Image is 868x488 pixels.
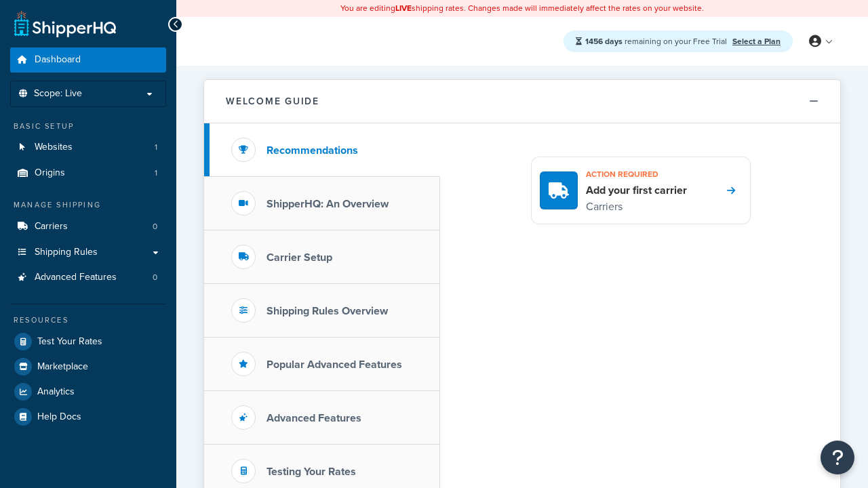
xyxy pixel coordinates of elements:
[153,221,157,232] span: 0
[10,265,166,290] a: Advanced Features0
[10,240,166,265] a: Shipping Rules
[35,167,65,179] span: Origins
[267,412,361,424] h3: Advanced Features
[37,386,75,398] span: Analytics
[267,466,356,478] h3: Testing Your Rates
[34,88,82,100] span: Scope: Live
[226,96,319,106] h2: Welcome Guide
[37,336,102,348] span: Test Your Rates
[10,214,166,239] a: Carriers0
[155,167,157,179] span: 1
[10,135,166,160] li: Websites
[155,142,157,153] span: 1
[10,314,166,326] div: Resources
[267,251,332,264] h3: Carrier Setup
[267,359,402,371] h3: Popular Advanced Features
[35,221,68,232] span: Carriers
[10,405,166,429] a: Help Docs
[10,161,166,186] li: Origins
[153,272,157,283] span: 0
[10,265,166,290] li: Advanced Features
[35,247,98,258] span: Shipping Rules
[586,183,687,198] h4: Add your first carrier
[10,199,166,211] div: Manage Shipping
[586,165,687,183] h3: Action required
[267,144,358,157] h3: Recommendations
[37,411,81,423] span: Help Docs
[204,80,840,123] button: Welcome Guide
[586,198,687,216] p: Carriers
[732,35,781,47] a: Select a Plan
[585,35,729,47] span: remaining on your Free Trial
[35,142,73,153] span: Websites
[37,361,88,373] span: Marketplace
[821,441,854,474] button: Open Resource Center
[10,47,166,73] a: Dashboard
[10,329,166,354] a: Test Your Rates
[267,198,389,210] h3: ShipperHQ: An Overview
[10,214,166,239] li: Carriers
[10,161,166,186] a: Origins1
[395,2,412,14] b: LIVE
[35,272,117,283] span: Advanced Features
[10,121,166,132] div: Basic Setup
[267,305,388,317] h3: Shipping Rules Overview
[35,54,81,66] span: Dashboard
[10,380,166,404] a: Analytics
[10,135,166,160] a: Websites1
[585,35,623,47] strong: 1456 days
[10,354,166,379] a: Marketplace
